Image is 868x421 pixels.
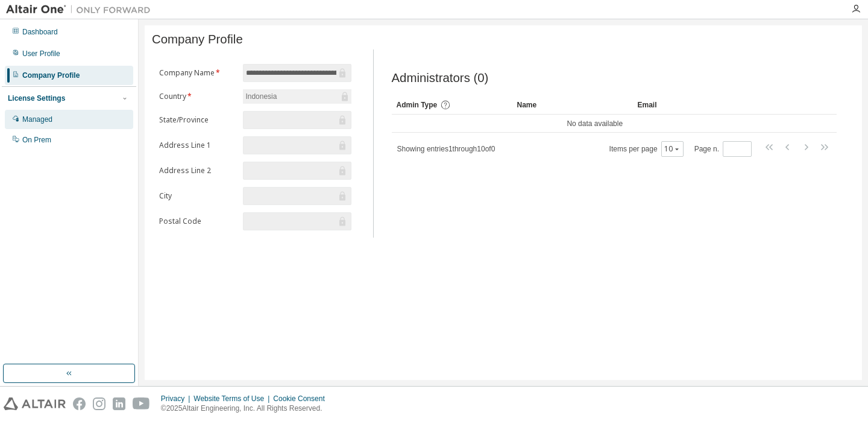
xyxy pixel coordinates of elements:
[22,115,52,124] div: Managed
[159,92,236,101] label: Country
[159,166,236,176] label: Address Line 2
[397,101,438,109] span: Admin Type
[22,135,51,145] div: On Prem
[273,394,332,404] div: Cookie Consent
[694,141,752,157] span: Page n.
[159,115,236,125] label: State/Province
[6,4,157,16] img: Altair One
[133,397,150,410] img: youtube.svg
[159,68,236,78] label: Company Name
[397,145,495,153] span: Showing entries 1 through 10 of 0
[73,397,86,410] img: facebook.svg
[392,71,489,85] span: Administrators (0)
[243,89,351,104] div: Indonesia
[609,141,684,157] span: Items per page
[4,397,66,410] img: altair_logo.svg
[638,95,734,115] div: Email
[8,93,65,103] div: License Settings
[517,95,628,115] div: Name
[159,217,236,226] label: Postal Code
[664,144,681,154] button: 10
[152,33,243,46] span: Company Profile
[22,71,80,80] div: Company Profile
[113,397,125,410] img: linkedin.svg
[193,394,273,404] div: Website Terms of Use
[22,27,58,37] div: Dashboard
[392,115,799,133] td: No data available
[161,394,193,404] div: Privacy
[161,404,332,414] p: © 2025 Altair Engineering, Inc. All Rights Reserved.
[22,49,60,59] div: User Profile
[159,191,236,201] label: City
[244,90,278,103] div: Indonesia
[93,397,105,410] img: instagram.svg
[159,141,236,150] label: Address Line 1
